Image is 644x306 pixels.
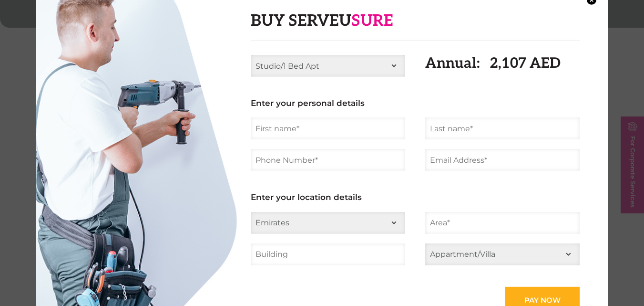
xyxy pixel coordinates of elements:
[425,149,580,171] input: Email Address*
[251,117,405,139] input: First name*
[251,86,580,108] h3: Enter your personal details
[251,149,405,171] input: Phone Number*
[425,55,580,72] h2: Annual:
[251,11,580,41] h2: Buy Serveu
[251,243,405,265] input: Building
[480,55,561,72] span: 2,107 AED
[251,180,580,202] h3: Enter your location details
[425,212,580,234] input: Area*
[351,11,393,30] span: Sure
[425,117,580,139] input: Last name*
